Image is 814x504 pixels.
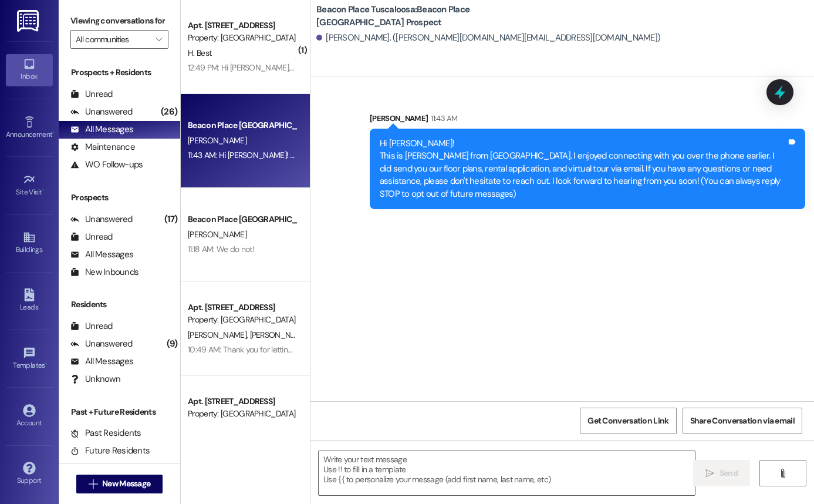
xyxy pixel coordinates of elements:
[188,48,211,58] span: H. Best
[188,395,296,408] div: Apt. [STREET_ADDRESS]
[188,330,250,340] span: [PERSON_NAME]
[693,460,750,486] button: Send
[70,213,133,226] div: Unanswered
[188,135,246,146] span: [PERSON_NAME]
[89,479,97,489] i: 
[250,330,309,340] span: [PERSON_NAME]
[428,112,457,125] div: 11:43 AM
[70,231,113,243] div: Unread
[188,229,246,240] span: [PERSON_NAME]
[188,408,296,420] div: Property: [GEOGRAPHIC_DATA] [GEOGRAPHIC_DATA]
[316,4,551,29] b: Beacon Place Tuscaloosa: Beacon Place [GEOGRAPHIC_DATA] Prospect
[683,408,802,434] button: Share Conversation via email
[70,445,150,457] div: Future Residents
[158,103,180,121] div: (26)
[6,54,53,86] a: Inbox
[59,298,180,311] div: Residents
[188,119,296,132] div: Beacon Place [GEOGRAPHIC_DATA] Prospect
[778,469,787,478] i: 
[70,106,133,118] div: Unanswered
[70,123,133,136] div: All Messages
[70,355,133,368] div: All Messages
[70,373,120,385] div: Unknown
[188,301,296,314] div: Apt. [STREET_ADDRESS]
[52,129,54,137] span: •
[188,62,516,73] div: 12:49 PM: Hi [PERSON_NAME], Thank you so much! I will try to clean it again and see if that works.
[188,19,296,32] div: Apt. [STREET_ADDRESS]
[580,408,676,434] button: Get Conversation Link
[690,415,795,427] span: Share Conversation via email
[17,10,41,32] img: ResiDesk Logo
[6,170,53,201] a: Site Visit •
[70,12,168,30] label: Viewing conversations for
[70,141,135,153] div: Maintenance
[42,186,44,194] span: •
[59,191,180,204] div: Prospects
[370,112,805,129] div: [PERSON_NAME]
[161,210,180,229] div: (17)
[6,343,53,375] a: Templates •
[45,359,47,368] span: •
[76,475,163,493] button: New Message
[720,467,738,479] span: Send
[70,159,143,171] div: WO Follow-ups
[6,227,53,259] a: Buildings
[59,66,180,79] div: Prospects + Residents
[70,248,133,261] div: All Messages
[76,30,150,49] input: All communities
[316,32,660,44] div: [PERSON_NAME]. ([PERSON_NAME][DOMAIN_NAME][EMAIL_ADDRESS][DOMAIN_NAME])
[70,88,113,100] div: Unread
[188,344,389,355] div: 10:49 AM: Thank you for letting me know. I will see you then.
[705,469,714,478] i: 
[188,244,254,254] div: 11:18 AM: We do not!
[70,266,139,278] div: New Inbounds
[6,285,53,317] a: Leads
[188,32,296,44] div: Property: [GEOGRAPHIC_DATA] [GEOGRAPHIC_DATA]
[188,314,296,326] div: Property: [GEOGRAPHIC_DATA] [GEOGRAPHIC_DATA]
[380,137,786,200] div: Hi [PERSON_NAME]! This is [PERSON_NAME] from [GEOGRAPHIC_DATA]. I enjoyed connecting with you ove...
[70,338,133,350] div: Unanswered
[70,320,113,332] div: Unread
[6,401,53,432] a: Account
[587,415,668,427] span: Get Conversation Link
[102,478,150,490] span: New Message
[70,427,141,439] div: Past Residents
[164,335,180,353] div: (9)
[6,458,53,490] a: Support
[188,213,296,226] div: Beacon Place [GEOGRAPHIC_DATA] Prospect
[59,406,180,418] div: Past + Future Residents
[156,35,162,44] i: 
